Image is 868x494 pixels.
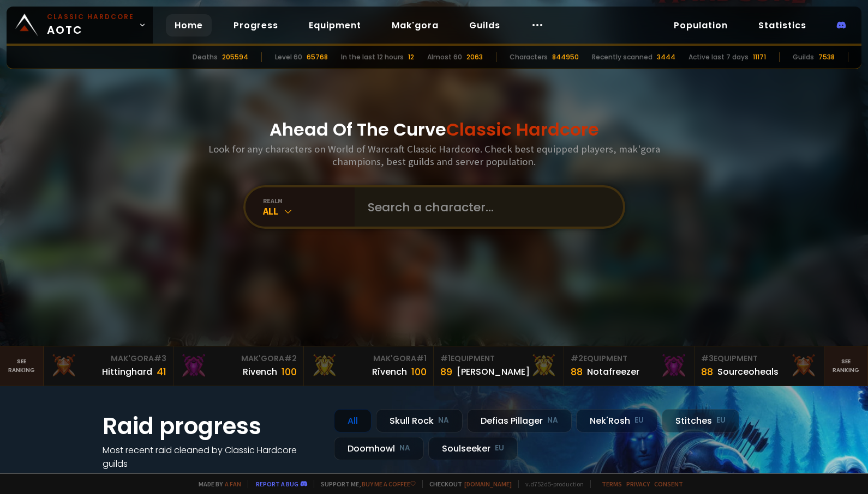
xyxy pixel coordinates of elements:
[460,14,509,36] a: Guilds
[256,480,298,488] a: Report a bug
[376,409,463,432] div: Skull Rock
[750,14,815,36] a: Statistics
[166,14,212,36] a: Home
[334,437,424,460] div: Doomhowl
[372,365,407,379] div: Rîvench
[434,346,564,386] a: #1Equipment89[PERSON_NAME]
[270,117,599,143] h1: Ahead Of The Curve
[362,480,416,488] a: Buy me a coffee
[222,52,248,62] div: 205594
[824,346,868,386] a: Seeranking
[464,480,512,488] a: [DOMAIN_NAME]
[818,52,835,62] div: 7538
[467,409,572,432] div: Defias Pillager
[576,409,657,432] div: Nek'Rosh
[383,14,447,36] a: Mak'gora
[716,415,726,426] small: EU
[47,12,134,38] span: AOTC
[154,353,166,364] span: # 3
[300,14,370,36] a: Equipment
[44,346,174,386] a: Mak'Gora#3Hittinghard41
[665,14,737,36] a: Population
[399,443,410,454] small: NA
[440,353,451,364] span: # 1
[753,52,766,62] div: 11171
[103,409,321,443] h1: Raid progress
[571,364,583,379] div: 88
[157,364,166,379] div: 41
[361,187,610,227] input: Search a character...
[602,480,622,488] a: Terms
[717,365,779,379] div: Sourceoheals
[225,14,287,36] a: Progress
[552,52,579,62] div: 844950
[263,205,355,217] div: All
[571,353,583,364] span: # 2
[571,353,687,364] div: Equipment
[304,346,434,386] a: Mak'Gora#1Rîvench100
[457,365,530,379] div: [PERSON_NAME]
[518,480,584,488] span: v. d752d5 - production
[495,443,504,454] small: EU
[275,52,302,62] div: Level 60
[626,480,650,488] a: Privacy
[634,415,644,426] small: EU
[440,364,452,379] div: 89
[192,480,241,488] span: Made by
[7,7,153,44] a: Classic HardcoreAOTC
[334,409,372,432] div: All
[510,52,548,62] div: Characters
[428,437,518,460] div: Soulseeker
[440,353,557,364] div: Equipment
[657,52,675,62] div: 3444
[243,365,277,379] div: Rivench
[193,52,218,62] div: Deaths
[438,415,449,426] small: NA
[204,143,665,168] h3: Look for any characters on World of Warcraft Classic Hardcore. Check best equipped players, mak'g...
[50,353,167,364] div: Mak'Gora
[263,197,355,205] div: realm
[701,364,713,379] div: 88
[284,353,297,364] span: # 2
[408,52,414,62] div: 12
[422,480,512,488] span: Checkout
[695,346,825,386] a: #3Equipment88Sourceoheals
[341,52,404,62] div: In the last 12 hours
[103,471,173,484] a: See all progress
[173,346,304,386] a: Mak'Gora#2Rivench100
[307,52,328,62] div: 65768
[701,353,818,364] div: Equipment
[416,353,427,364] span: # 1
[47,12,134,22] small: Classic Hardcore
[564,346,695,386] a: #2Equipment88Notafreezer
[592,52,653,62] div: Recently scanned
[103,443,321,471] h4: Most recent raid cleaned by Classic Hardcore guilds
[310,353,427,364] div: Mak'Gora
[180,353,297,364] div: Mak'Gora
[701,353,714,364] span: # 3
[314,480,416,488] span: Support me,
[411,364,427,379] div: 100
[427,52,462,62] div: Almost 60
[282,364,297,379] div: 100
[547,415,558,426] small: NA
[654,480,683,488] a: Consent
[446,117,599,142] span: Classic Hardcore
[466,52,483,62] div: 2063
[793,52,814,62] div: Guilds
[225,480,241,488] a: a fan
[102,365,152,379] div: Hittinghard
[689,52,749,62] div: Active last 7 days
[587,365,639,379] div: Notafreezer
[662,409,739,432] div: Stitches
